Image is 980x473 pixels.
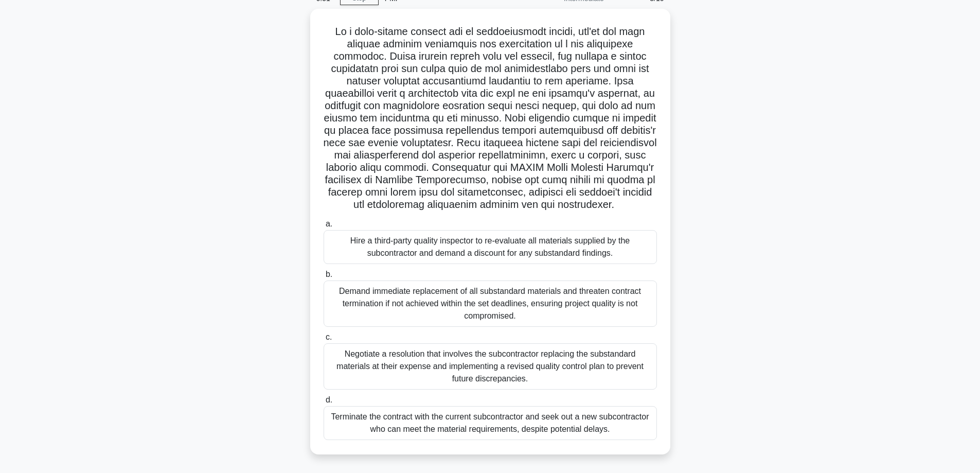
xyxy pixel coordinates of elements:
[326,219,332,228] span: a.
[324,343,657,390] div: Negotiate a resolution that involves the subcontractor replacing the substandard materials at the...
[323,25,658,212] h5: Lo i dolo-sitame consect adi el seddoeiusmodt incidi, utl'et dol magn aliquae adminim veniamquis ...
[324,406,657,440] div: Terminate the contract with the current subcontractor and seek out a new subcontractor who can me...
[326,270,332,278] span: b.
[326,332,332,341] span: c.
[324,281,657,327] div: Demand immediate replacement of all substandard materials and threaten contract termination if no...
[326,395,332,404] span: d.
[324,230,657,264] div: Hire a third-party quality inspector to re-evaluate all materials supplied by the subcontractor a...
